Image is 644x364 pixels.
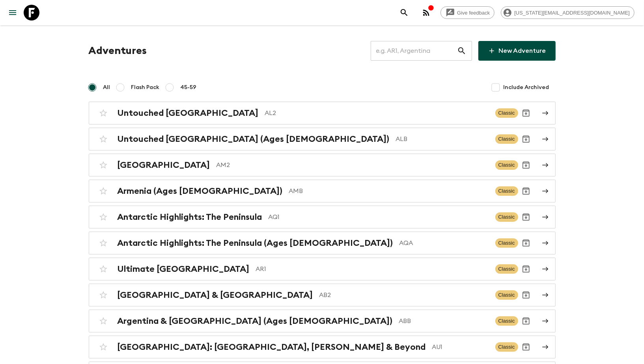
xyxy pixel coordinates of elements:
span: [US_STATE][EMAIL_ADDRESS][DOMAIN_NAME] [510,10,634,16]
button: search adventures [396,5,412,20]
button: Archive [518,105,534,121]
button: Archive [518,339,534,355]
span: Classic [495,134,518,144]
button: menu [5,5,21,20]
p: ABB [399,316,489,326]
button: Archive [518,157,534,173]
h2: Antarctic Highlights: The Peninsula (Ages [DEMOGRAPHIC_DATA]) [118,238,393,248]
input: e.g. AR1, Argentina [371,40,457,62]
span: Flash Pack [131,84,160,91]
p: AQ1 [269,212,489,222]
span: Give feedback [453,10,494,16]
button: Archive [518,131,534,147]
h2: Untouched [GEOGRAPHIC_DATA] [118,108,259,118]
h2: Argentina & [GEOGRAPHIC_DATA] (Ages [DEMOGRAPHIC_DATA]) [118,316,393,326]
button: Archive [518,235,534,251]
span: 45-59 [181,84,197,91]
h2: Ultimate [GEOGRAPHIC_DATA] [118,264,250,274]
a: Give feedback [441,6,495,19]
p: AR1 [256,264,489,274]
p: AU1 [432,342,489,352]
h2: Antarctic Highlights: The Peninsula [118,212,262,222]
a: Untouched [GEOGRAPHIC_DATA] (Ages [DEMOGRAPHIC_DATA])ALBClassicArchive [89,128,556,150]
p: AM2 [217,160,489,170]
span: Classic [495,290,518,300]
span: Include Archived [504,84,549,91]
a: [GEOGRAPHIC_DATA]: [GEOGRAPHIC_DATA], [PERSON_NAME] & BeyondAU1ClassicArchive [89,336,556,358]
p: AQA [399,238,489,248]
h2: [GEOGRAPHIC_DATA]: [GEOGRAPHIC_DATA], [PERSON_NAME] & Beyond [118,342,426,352]
span: Classic [495,264,518,274]
p: AMB [289,186,489,196]
p: AB2 [319,290,489,300]
button: Archive [518,313,534,329]
h2: [GEOGRAPHIC_DATA] & [GEOGRAPHIC_DATA] [118,290,313,300]
span: Classic [495,316,518,326]
button: Archive [518,261,534,277]
h2: [GEOGRAPHIC_DATA] [118,160,210,170]
a: Antarctic Highlights: The PeninsulaAQ1ClassicArchive [89,206,556,228]
p: ALB [396,134,489,144]
div: [US_STATE][EMAIL_ADDRESS][DOMAIN_NAME] [501,6,635,19]
a: [GEOGRAPHIC_DATA] & [GEOGRAPHIC_DATA]AB2ClassicArchive [89,284,556,306]
h2: Armenia (Ages [DEMOGRAPHIC_DATA]) [118,186,283,196]
h2: Untouched [GEOGRAPHIC_DATA] (Ages [DEMOGRAPHIC_DATA]) [118,134,390,144]
button: Archive [518,287,534,303]
span: Classic [495,108,518,118]
a: Armenia (Ages [DEMOGRAPHIC_DATA])AMBClassicArchive [89,180,556,202]
a: [GEOGRAPHIC_DATA]AM2ClassicArchive [89,154,556,176]
p: AL2 [265,108,489,118]
a: Untouched [GEOGRAPHIC_DATA]AL2ClassicArchive [89,102,556,124]
a: Ultimate [GEOGRAPHIC_DATA]AR1ClassicArchive [89,258,556,280]
span: All [103,84,110,91]
a: Antarctic Highlights: The Peninsula (Ages [DEMOGRAPHIC_DATA])AQAClassicArchive [89,232,556,254]
button: Archive [518,183,534,199]
button: Archive [518,209,534,225]
span: Classic [495,238,518,248]
span: Classic [495,342,518,352]
span: Classic [495,186,518,196]
span: Classic [495,160,518,170]
h1: Adventures [89,43,147,59]
span: Classic [495,212,518,222]
a: Argentina & [GEOGRAPHIC_DATA] (Ages [DEMOGRAPHIC_DATA])ABBClassicArchive [89,310,556,332]
a: New Adventure [478,41,556,61]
